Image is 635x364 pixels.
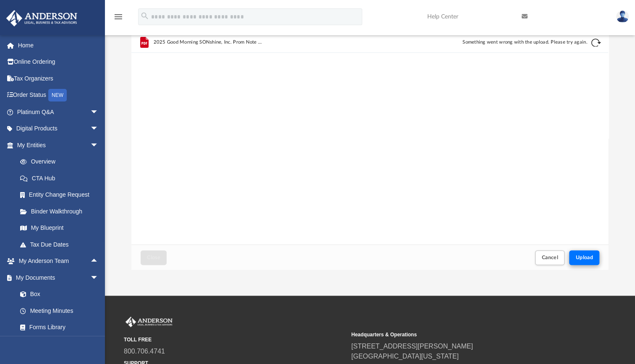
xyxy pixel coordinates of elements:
i: menu [113,12,123,22]
small: Headquarters & Operations [351,331,573,338]
a: Box [12,286,103,303]
a: Notarize [12,335,107,352]
a: Platinum Q&Aarrow_drop_down [6,104,111,120]
a: Tax Organizers [6,70,111,87]
button: Close [141,250,167,265]
a: Order StatusNEW [6,87,111,104]
a: My Blueprint [12,220,107,237]
a: Online Ordering [6,54,111,70]
span: arrow_drop_down [90,269,107,286]
div: NEW [48,89,67,101]
button: Upload [569,250,599,265]
a: Tax Due Dates [12,236,111,253]
a: My Anderson Teamarrow_drop_up [6,253,107,270]
div: grid [131,32,608,245]
span: Upload [575,255,593,260]
a: 800.706.4741 [124,348,165,355]
a: Forms Library [12,319,103,336]
a: Home [6,37,111,54]
div: Upload [131,32,609,270]
a: My Entitiesarrow_drop_down [6,137,111,153]
span: 2025 Good Morning SONshine, Inc. Prom Note - UPDATED (Review & Sign).pdf [154,39,264,44]
button: Retry [591,38,601,48]
img: User Pic [616,10,629,23]
a: Entity Change Request [12,187,111,203]
span: Cancel [541,255,558,260]
small: TOLL FREE [124,336,345,343]
i: search [140,11,149,21]
span: arrow_drop_down [90,120,107,138]
a: Binder Walkthrough [12,203,111,220]
a: menu [113,16,123,22]
a: My Documentsarrow_drop_down [6,269,107,286]
div: Something went wrong with the upload. Please try again. [363,38,588,46]
span: arrow_drop_up [90,253,107,270]
img: Anderson Advisors Platinum Portal [124,317,174,328]
a: CTA Hub [12,170,111,187]
img: Anderson Advisors Platinum Portal [4,10,80,26]
a: [GEOGRAPHIC_DATA][US_STATE] [351,353,459,360]
span: Close [147,255,160,260]
span: arrow_drop_down [90,104,107,121]
button: Cancel [535,250,564,265]
a: Overview [12,153,111,170]
a: Meeting Minutes [12,302,107,319]
a: Digital Productsarrow_drop_down [6,120,111,137]
span: arrow_drop_down [90,137,107,154]
a: [STREET_ADDRESS][PERSON_NAME] [351,343,473,350]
